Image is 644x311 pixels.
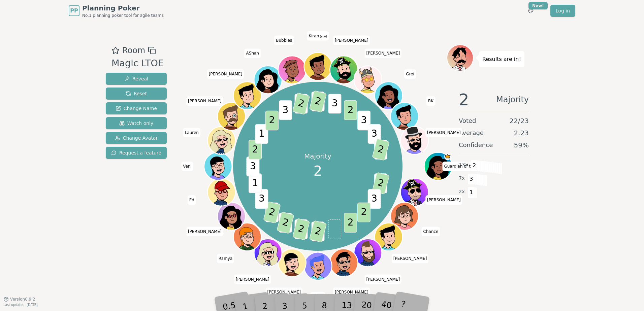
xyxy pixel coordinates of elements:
[106,132,167,144] button: Change Avatar
[425,195,462,205] span: Click to change your name
[482,55,521,64] p: Results are in!
[106,117,167,129] button: Watch only
[404,69,416,79] span: Click to change your name
[183,128,200,137] span: Click to change your name
[119,120,154,127] span: Watch only
[468,173,475,185] span: 3
[246,157,259,176] span: 3
[307,31,329,41] span: Click to change your name
[82,3,164,13] span: Planning Poker
[124,75,148,82] span: Reveal
[116,105,157,112] span: Change Name
[314,161,322,181] span: 2
[217,254,234,263] span: Click to change your name
[3,297,35,302] button: Version0.9.2
[82,13,164,18] span: No.1 planning poker tool for agile teams
[328,94,341,113] span: 3
[188,195,196,205] span: Click to change your name
[459,175,465,182] span: 7 x
[309,90,327,112] span: 2
[372,138,390,161] span: 2
[309,220,327,242] span: 2
[106,88,167,100] button: Reset
[265,110,279,130] span: 2
[525,5,537,17] button: New!
[249,140,262,159] span: 2
[245,48,261,58] span: Click to change your name
[234,275,271,284] span: Click to change your name
[459,128,484,138] span: Average
[319,35,327,38] span: (you)
[496,92,529,108] span: Majority
[106,102,167,114] button: Change Name
[425,128,462,137] span: Click to change your name
[459,116,476,126] span: Voted
[468,187,475,198] span: 1
[509,116,529,126] span: 22 / 23
[304,151,331,161] p: Majority
[69,3,164,18] a: PPPlanning PokerNo.1 planning poker tool for agile teams
[249,173,262,193] span: 1
[126,90,147,97] span: Reset
[111,149,161,156] span: Request a feature
[514,140,529,150] span: 59 %
[367,124,381,143] span: 3
[444,153,451,160] span: Guardian of the Backlog is the host
[111,44,120,57] button: Add as favourite
[364,48,401,58] span: Click to change your name
[367,189,381,208] span: 3
[10,297,35,302] span: Version 0.9.2
[263,201,281,223] span: 2
[106,147,167,159] button: Request a feature
[274,36,294,45] span: Click to change your name
[357,202,371,222] span: 2
[459,188,465,196] span: 2 x
[279,100,292,120] span: 3
[392,254,429,263] span: Click to change your name
[426,96,435,106] span: Click to change your name
[459,92,469,108] span: 2
[255,189,268,208] span: 3
[115,135,158,141] span: Change Avatar
[277,211,294,234] span: 2
[344,213,357,232] span: 2
[372,172,390,194] span: 2
[186,227,223,236] span: Click to change your name
[207,69,244,79] span: Click to change your name
[181,162,193,171] span: Click to change your name
[3,303,38,307] span: Last updated: [DATE]
[344,100,357,120] span: 2
[471,160,478,171] span: 2
[333,36,370,45] span: Click to change your name
[550,5,575,17] a: Log in
[357,110,371,130] span: 3
[364,275,401,284] span: Click to change your name
[70,7,78,15] span: PP
[255,124,268,143] span: 1
[186,96,223,106] span: Click to change your name
[305,53,331,79] button: Click to change your avatar
[459,140,493,150] span: Confidence
[514,128,529,138] span: 2.23
[122,44,145,57] span: Room
[442,162,494,171] span: Click to change your name
[111,57,164,70] div: Magic LTOE
[292,92,310,114] span: 2
[528,2,548,9] div: New!
[106,73,167,85] button: Reveal
[459,161,468,169] span: 13 x
[292,218,310,240] span: 2
[422,227,440,236] span: Click to change your name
